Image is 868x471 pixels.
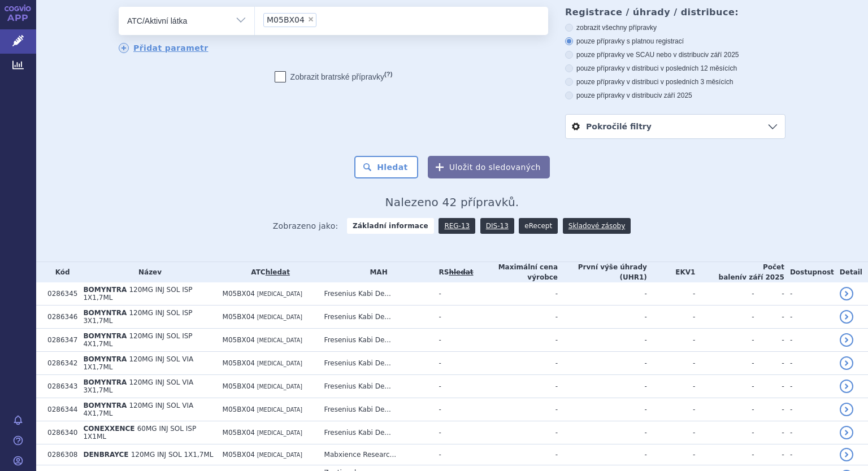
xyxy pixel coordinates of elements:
[840,333,853,347] a: detail
[83,355,193,371] span: 120MG INJ SOL VIA 1X1,7ML
[647,282,696,306] td: -
[784,375,834,398] td: -
[784,329,834,352] td: -
[42,375,77,398] td: 0286343
[565,50,785,59] label: pouze přípravky ve SCAU nebo v distribuci
[558,444,647,465] td: -
[449,268,473,276] a: vyhledávání neobsahuje žádnou platnou referenční skupinu
[42,282,77,306] td: 0286345
[83,355,127,363] span: BOMYNTRA
[563,218,631,234] a: Skladové zásoby
[558,398,647,421] td: -
[695,262,784,282] th: Počet balení
[647,444,696,465] td: -
[647,421,696,444] td: -
[385,195,519,209] span: Nalezeno 42 přípravků.
[83,332,127,340] span: BOMYNTRA
[83,332,192,348] span: 120MG INJ SOL ISP 4X1,7ML
[695,421,754,444] td: -
[433,444,473,465] td: -
[257,314,302,320] span: [MEDICAL_DATA]
[319,306,433,329] td: Fresenius Kabi De...
[433,306,473,329] td: -
[840,356,853,370] a: detail
[558,421,647,444] td: -
[784,262,834,282] th: Dostupnost
[83,309,192,325] span: 120MG INJ SOL ISP 3X1,7ML
[77,262,216,282] th: Název
[223,451,255,459] span: M05BX04
[131,451,214,459] span: 120MG INJ SOL 1X1,7ML
[695,306,754,329] td: -
[384,71,392,78] abbr: (?)
[647,398,696,421] td: -
[223,429,255,437] span: M05BX04
[754,352,784,375] td: -
[42,262,77,282] th: Kód
[319,444,433,465] td: Mabxience Researc...
[840,403,853,416] a: detail
[558,352,647,375] td: -
[474,375,558,398] td: -
[217,262,319,282] th: ATC
[695,375,754,398] td: -
[754,421,784,444] td: -
[319,282,433,306] td: Fresenius Kabi De...
[754,282,784,306] td: -
[647,306,696,329] td: -
[83,378,193,394] span: 120MG INJ SOL VIA 3X1,7ML
[784,398,834,421] td: -
[754,444,784,465] td: -
[840,287,853,300] a: detail
[695,398,754,421] td: -
[257,360,302,367] span: [MEDICAL_DATA]
[319,398,433,421] td: Fresenius Kabi De...
[307,16,314,23] span: ×
[695,329,754,352] td: -
[257,383,302,390] span: [MEDICAL_DATA]
[319,352,433,375] td: Fresenius Kabi De...
[449,268,473,276] del: hledat
[474,282,558,306] td: -
[42,398,77,421] td: 0286344
[83,378,127,386] span: BOMYNTRA
[223,359,255,367] span: M05BX04
[119,43,209,53] a: Přidat parametr
[647,329,696,352] td: -
[647,262,696,282] th: EKV1
[784,444,834,465] td: -
[474,444,558,465] td: -
[257,407,302,413] span: [MEDICAL_DATA]
[558,306,647,329] td: -
[257,291,302,297] span: [MEDICAL_DATA]
[319,375,433,398] td: Fresenius Kabi De...
[647,375,696,398] td: -
[273,218,338,234] span: Zobrazeno jako:
[754,398,784,421] td: -
[223,405,255,413] span: M05BX04
[474,306,558,329] td: -
[266,268,290,276] a: hledat
[784,306,834,329] td: -
[480,218,514,234] a: DIS-13
[433,352,473,375] td: -
[754,375,784,398] td: -
[565,23,785,32] label: zobrazit všechny přípravky
[474,352,558,375] td: -
[42,421,77,444] td: 0286340
[223,336,255,344] span: M05BX04
[347,218,434,234] strong: Základní informace
[558,262,647,282] th: První výše úhrady (UHR1)
[784,282,834,306] td: -
[42,444,77,465] td: 0286308
[83,286,192,302] span: 120MG INJ SOL ISP 1X1,7ML
[83,425,134,433] span: CONEXXENCE
[83,286,127,294] span: BOMYNTRA
[223,313,255,321] span: M05BX04
[695,352,754,375] td: -
[565,64,785,73] label: pouze přípravky v distribuci v posledních 12 měsících
[742,273,784,281] span: v září 2025
[695,444,754,465] td: -
[433,375,473,398] td: -
[257,452,302,458] span: [MEDICAL_DATA]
